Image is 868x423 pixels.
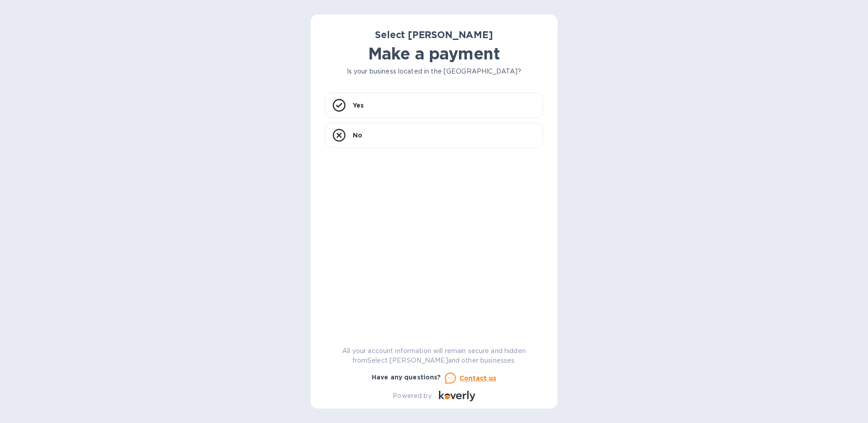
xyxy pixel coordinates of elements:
[375,29,493,40] b: Select [PERSON_NAME]
[353,101,364,110] p: Yes
[459,374,497,382] u: Contact us
[325,67,543,76] p: Is your business located in the [GEOGRAPHIC_DATA]?
[325,44,543,63] h1: Make a payment
[372,374,441,381] b: Have any questions?
[353,131,362,140] p: No
[325,346,543,365] p: All your account information will remain secure and hidden from Select [PERSON_NAME] and other bu...
[393,391,431,401] p: Powered by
